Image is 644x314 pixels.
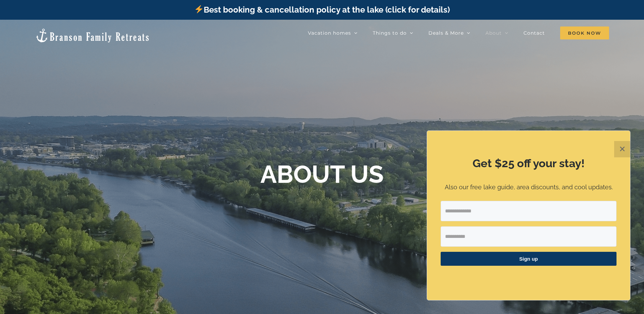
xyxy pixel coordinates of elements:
b: ABOUT US [260,160,384,189]
img: Branson Family Retreats Logo [35,28,150,43]
h2: Get $25 off your stay! [441,156,617,171]
nav: Main Menu [308,26,609,40]
span: Book Now [560,27,609,39]
button: Sign up [441,252,617,266]
span: Deals & More [428,31,464,35]
a: Best booking & cancellation policy at the lake (click for details) [194,5,449,15]
input: First Name [441,226,617,247]
input: Email Address [441,201,617,221]
span: Contact [523,31,545,35]
span: Vacation homes [308,31,351,35]
a: Contact [523,26,545,40]
a: Things to do [373,26,413,40]
img: ⚡️ [195,5,203,13]
a: Vacation homes [308,26,357,40]
p: ​ [441,274,617,281]
a: About [485,26,508,40]
span: About [485,31,502,35]
span: Things to do [373,31,407,35]
p: Also our free lake guide, area discounts, and cool updates. [441,182,617,192]
a: Deals & More [428,26,470,40]
a: Book Now [560,26,609,40]
button: Close [614,141,630,157]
